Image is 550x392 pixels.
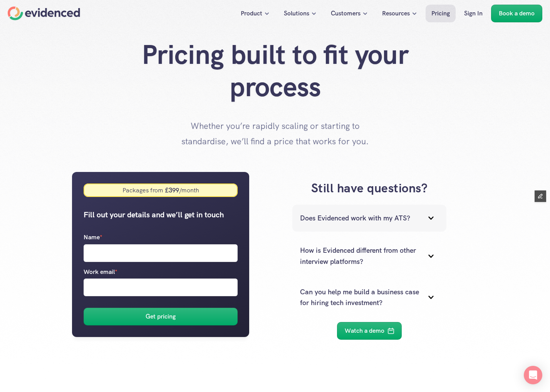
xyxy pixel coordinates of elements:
[524,366,542,384] div: Open Intercom Messenger
[8,7,80,20] a: Home
[122,186,199,194] div: Packages from /month
[300,213,419,224] p: Does Evidenced work with my ATS?
[337,322,402,340] a: Watch a demo
[382,8,410,18] p: Resources
[146,312,176,322] h6: Get pricing
[268,180,471,197] h3: Still have questions?
[499,8,535,18] p: Book a demo
[331,8,361,18] p: Customers
[464,8,483,18] p: Sign In
[431,8,450,18] p: Pricing
[84,209,238,221] h5: Fill out your details and we’ll get in touch
[300,287,419,309] p: Can you help me build a business case for hiring tech investment?
[84,244,238,262] input: Name*
[84,279,238,296] input: Work email*
[241,8,262,18] p: Product
[179,118,371,149] p: Whether you’re rapidly scaling or starting to standardise, we’ll find a price that works for you.
[535,190,546,202] button: Edit Framer Content
[300,245,419,267] p: How is Evidenced different from other interview platforms?
[84,232,102,242] p: Name
[491,5,542,22] a: Book a demo
[458,5,488,22] a: Sign In
[284,8,309,18] p: Solutions
[121,38,429,103] h1: Pricing built to fit your process
[426,5,456,22] a: Pricing
[84,267,117,277] p: Work email
[345,326,384,336] p: Watch a demo
[163,186,179,194] strong: £ 399
[84,308,238,325] button: Get pricing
